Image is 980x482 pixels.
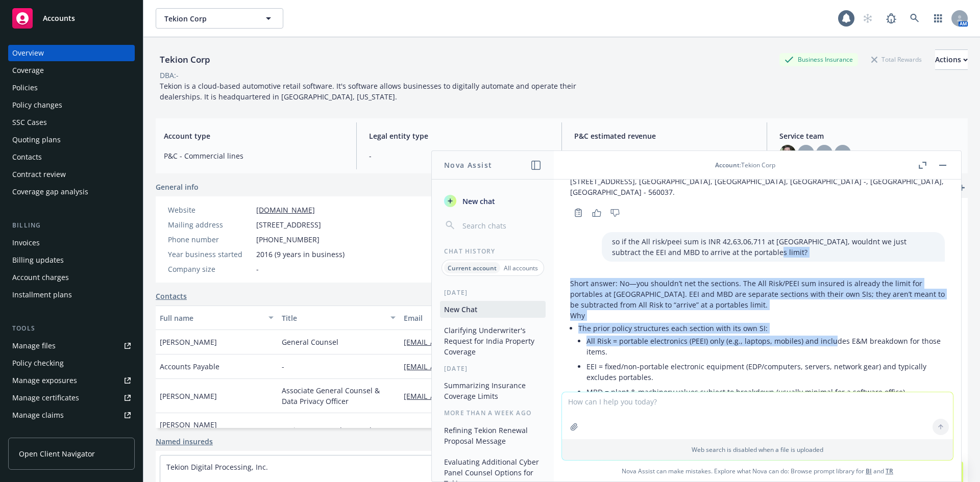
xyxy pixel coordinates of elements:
a: Manage claims [8,407,135,423]
div: SSC Cases [12,114,47,131]
a: Tekion Digital Processing, Inc. [166,462,268,472]
a: TR [886,467,893,475]
button: New Chat [440,301,546,318]
li: EEI = fixed/non‑portable electronic equipment (EDP/computers, servers, network gear) and typicall... [586,359,945,385]
button: Title [278,306,400,330]
a: Invoices [8,235,135,251]
div: Title [282,313,384,323]
span: Account type [164,131,344,141]
a: +5 [855,150,862,156]
div: Total Rewards [866,53,927,66]
a: Overview [8,45,135,61]
span: Tekion is a cloud-based automotive retail software. It's software allows businesses to digitally ... [160,81,578,102]
div: Manage BORs [12,424,60,441]
button: Thumbs down [607,206,623,220]
div: Installment plans [12,287,72,303]
p: All accounts [504,264,538,272]
div: Manage claims [12,407,64,423]
div: Tekion Corp [156,53,214,66]
span: P&C - Commercial lines [164,150,344,161]
div: Quoting plans [12,132,61,148]
a: Coverage [8,62,135,79]
div: Tools [8,323,135,334]
span: Service team [779,131,960,141]
div: Phone number [168,234,252,245]
span: Account [715,161,740,169]
a: Start snowing [857,8,878,29]
div: More than a week ago [432,409,554,417]
span: KS [820,148,829,159]
div: Business Insurance [779,53,858,66]
div: Manage exposures [12,372,77,389]
div: Policy changes [12,97,62,113]
a: [DOMAIN_NAME] [256,205,315,215]
input: Search chats [460,218,542,233]
div: Full name [160,313,262,323]
li: The prior policy structures each section with its own SI: [578,321,945,401]
div: Policies [12,80,38,96]
a: Search [904,8,925,29]
div: [DATE] [432,288,554,297]
div: Year business started [168,249,252,260]
a: Switch app [928,8,948,29]
div: Overview [12,45,44,61]
span: HB [801,148,811,159]
a: Policies [8,80,135,96]
div: Contacts [12,149,42,165]
span: Assistant General Counsel [282,425,372,436]
a: Policy changes [8,97,135,113]
p: Current account [448,264,497,272]
div: Billing updates [12,252,64,268]
span: Tekion Corp [164,13,253,24]
a: [EMAIL_ADDRESS][DOMAIN_NAME] [404,391,531,401]
button: Summarizing Insurance Coverage Limits [440,377,546,404]
a: Manage certificates [8,390,135,406]
button: Actions [935,49,968,70]
span: [STREET_ADDRESS] [256,219,321,230]
div: Website [168,205,252,215]
a: Quoting plans [8,132,135,148]
a: Contacts [8,149,135,165]
a: Manage files [8,338,135,354]
div: Billing [8,220,135,231]
span: [PERSON_NAME] [PERSON_NAME] [160,419,274,441]
span: - [256,264,259,274]
span: [PHONE_NUMBER] [256,234,320,245]
button: Full name [156,306,278,330]
a: Accounts [8,4,135,33]
svg: Copy to clipboard [574,208,583,217]
span: Legal entity type [369,131,549,141]
a: [EMAIL_ADDRESS][DOMAIN_NAME] [404,337,531,347]
span: - [369,150,549,161]
span: [PERSON_NAME] [160,337,217,347]
p: Also noted separately (not a risk location) in Part I – Policy Schedule is the insured’s mailing ... [570,165,945,197]
p: so if the All risk/peei sum is INR 42,63,06,711 at [GEOGRAPHIC_DATA], wouldnt we just subtract th... [612,236,935,258]
button: Clarifying Underwriter's Request for India Property Coverage [440,322,546,360]
div: Chat History [432,247,554,256]
a: Contract review [8,166,135,183]
a: [EMAIL_ADDRESS][DOMAIN_NAME] [404,362,531,371]
span: P&C estimated revenue [574,131,754,141]
div: : Tekion Corp [715,161,775,169]
p: Web search is disabled when a file is uploaded [568,445,947,454]
span: 2016 (9 years in business) [256,249,345,260]
a: Contacts [156,291,187,301]
div: [DATE] [432,364,554,373]
span: General info [156,182,199,192]
div: Company size [168,264,252,274]
span: Nova Assist can make mistakes. Explore what Nova can do: Browse prompt library for and [558,461,957,481]
span: Accounts [43,14,75,22]
a: [PERSON_NAME][EMAIL_ADDRESS][DOMAIN_NAME] [404,425,589,435]
button: Refining Tekion Renewal Proposal Message [440,422,546,449]
a: add [955,182,968,194]
span: [PERSON_NAME] [160,391,217,401]
span: New chat [460,196,495,207]
div: Actions [935,50,968,69]
button: Email [400,306,603,330]
a: SSC Cases [8,114,135,131]
p: Short answer: No—you shouldn’t net the sections. The All Risk/PEEI sum insured is already the lim... [570,278,945,310]
span: General Counsel [282,337,338,347]
div: Coverage gap analysis [12,184,88,200]
img: photo [779,145,796,161]
a: Policy checking [8,355,135,371]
